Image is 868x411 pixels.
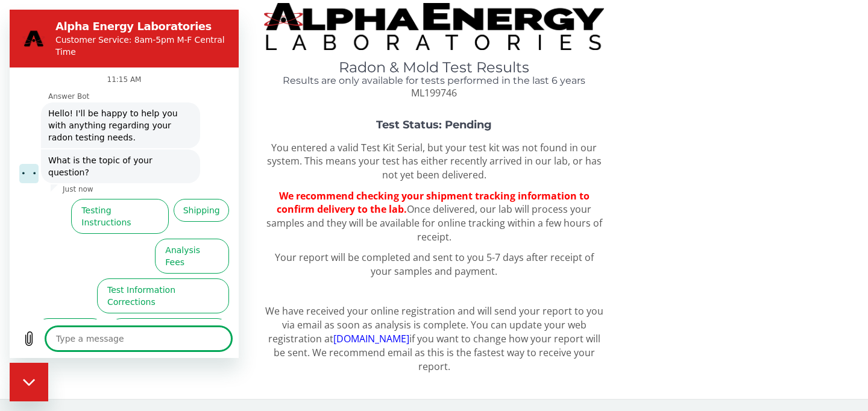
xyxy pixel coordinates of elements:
[87,269,219,304] button: Test Information Corrections
[376,118,492,131] strong: Test Status: Pending
[39,82,229,92] p: Answer Bot
[7,317,31,341] button: Upload file
[277,189,590,216] span: We recommend checking your shipment tracking information to confirm delivery to the lab.
[145,229,219,264] button: Analysis Fees
[27,309,95,344] button: Test Results
[411,86,457,99] span: ML199746
[264,189,604,244] p: Once delivered, our lab will process your samples and they will be available for online tracking ...
[264,75,604,86] h4: Results are only available for tests performed in the last 6 years
[99,309,219,344] button: General Radon Questions
[264,3,604,50] img: TightCrop.jpg
[34,140,188,174] span: What is the topic of your question?
[264,60,604,75] h1: Radon & Mold Test Results
[264,251,604,278] p: Your report will be completed and sent to you 5-7 days after receipt of your samples and payment.
[333,332,409,345] a: [DOMAIN_NAME]
[46,24,217,48] p: Customer Service: 8am-5pm M-F Central Time
[264,141,604,183] p: You entered a valid Test Kit Serial, but your test kit was not found in our system. This means yo...
[34,93,188,139] span: Hello! I'll be happy to help you with anything regarding your radon testing needs.
[264,304,604,373] p: We have received your online registration and will send your report to you via email as soon as a...
[10,10,239,358] iframe: Messaging window
[10,363,48,401] iframe: Button to launch messaging window, conversation in progress
[46,10,217,24] h2: Alpha Energy Laboratories
[164,189,219,212] button: Shipping
[98,65,132,75] p: 11:15 AM
[61,189,159,224] button: Testing Instructions
[53,175,84,184] p: Just now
